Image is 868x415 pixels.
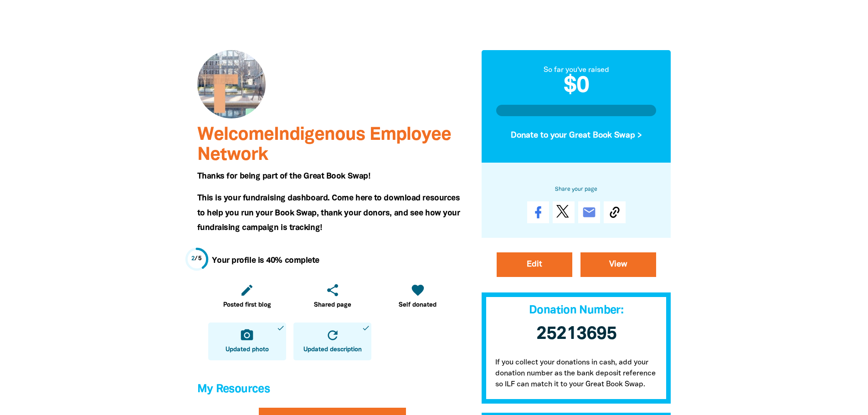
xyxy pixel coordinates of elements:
[191,255,202,263] div: / 5
[527,201,549,223] a: Share
[529,305,623,316] span: Donation Number:
[197,384,270,395] span: My Resources
[314,301,351,310] span: Shared page
[604,201,626,223] button: Copy Link
[582,205,596,220] i: email
[482,348,671,404] p: If you collect your donations in cash, add your donation number as the bank deposit reference so ...
[325,283,340,297] i: share
[362,324,370,332] i: done
[496,65,657,76] div: So far you've raised
[496,184,657,194] h6: Share your page
[303,345,362,354] span: Updated description
[580,252,656,277] a: View
[293,277,371,315] a: shareShared page
[277,324,285,332] i: done
[212,257,319,264] strong: Your profile is 40% complete
[240,328,254,343] i: camera_alt
[536,326,616,343] span: 25213695
[223,301,271,310] span: Posted first blog
[226,345,269,354] span: Updated photo
[578,201,600,223] a: email
[240,283,254,297] i: edit
[553,201,575,223] a: Post
[191,256,195,261] span: 2
[379,277,457,315] a: favoriteSelf donated
[497,252,572,277] a: Edit
[197,127,451,164] span: Welcome Indigenous Employee Network
[411,283,425,297] i: favorite
[197,173,370,180] span: Thanks for being part of the Great Book Swap!
[208,277,286,315] a: editPosted first blog
[496,123,657,148] button: Donate to your Great Book Swap >
[325,328,340,343] i: refresh
[208,323,286,360] a: camera_altUpdated photodone
[197,195,460,231] span: This is your fundraising dashboard. Come here to download resources to help you run your Book Swa...
[399,301,437,310] span: Self donated
[496,76,657,97] h2: $0
[293,323,371,360] a: refreshUpdated descriptiondone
